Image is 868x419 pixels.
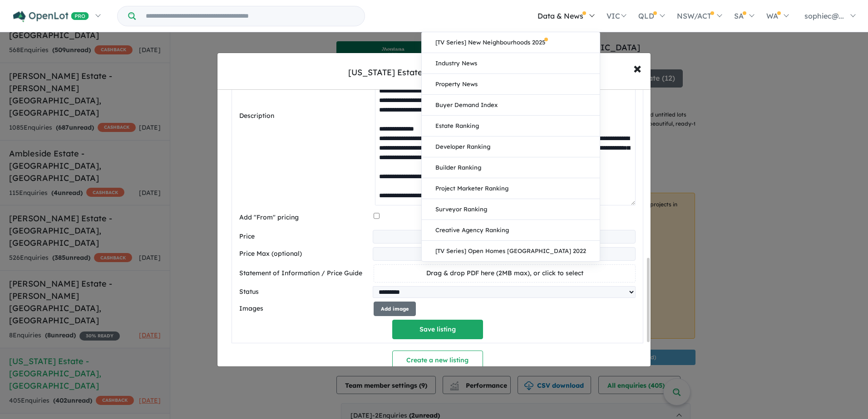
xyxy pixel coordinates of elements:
button: Save listing [392,320,483,339]
a: Creative Agency Ranking [422,220,600,241]
a: [TV Series] Open Homes [GEOGRAPHIC_DATA] 2022 [422,241,600,261]
a: [TV Series] New Neighbourhoods 2025 [422,32,600,53]
button: Add image [374,302,416,317]
a: Developer Ranking [422,136,600,157]
label: Price [239,231,369,242]
img: Openlot PRO Logo White [13,11,89,22]
a: Builder Ranking [422,157,600,178]
button: Create a new listing [392,351,483,370]
a: Buyer Demand Index [422,95,600,116]
label: Statement of Information / Price Guide [239,268,370,279]
a: Industry News [422,53,600,74]
span: Drag & drop PDF here (2MB max), or click to select [426,269,583,277]
label: Add "From" pricing [239,212,370,223]
a: Surveyor Ranking [422,199,600,220]
label: Price Max (optional) [239,248,369,259]
label: Description [239,111,371,122]
div: [US_STATE] Estate - [GEOGRAPHIC_DATA] [348,67,520,78]
a: Property News [422,74,600,95]
a: Project Marketer Ranking [422,178,600,199]
a: Estate Ranking [422,116,600,136]
span: × [633,58,641,78]
input: Try estate name, suburb, builder or developer [138,6,363,26]
label: Images [239,303,370,314]
span: sophiec@... [804,11,844,20]
label: Status [239,287,369,297]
